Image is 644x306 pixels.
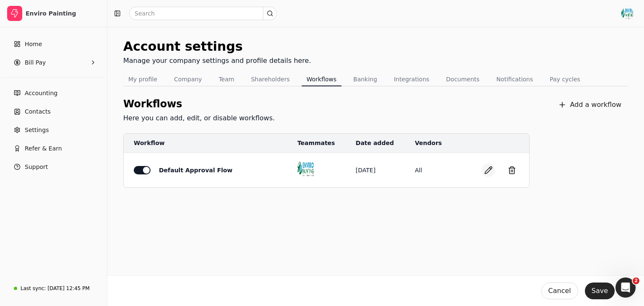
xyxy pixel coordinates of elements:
[355,153,414,188] td: [DATE]
[441,73,485,86] button: Documents
[159,166,233,175] div: Default Approval Flow
[621,7,634,20] img: Enviro%20new%20Logo%20_RGB_Colour.jpg
[3,54,104,71] button: Bill Pay
[47,285,89,292] div: [DATE] 12:45 PM
[123,113,275,123] div: Here you can add, edit, or disable workflows.
[3,140,104,157] button: Refer & Earn
[551,96,628,113] button: Add a workflow
[3,158,104,175] button: Support
[246,73,295,86] button: Shareholders
[3,85,104,101] a: Accounting
[25,40,42,49] span: Home
[124,134,297,153] th: Workflow
[301,73,342,86] button: Workflows
[123,73,162,86] button: My profile
[25,89,57,98] span: Accounting
[129,7,277,20] input: Search
[25,126,49,135] span: Settings
[123,37,311,56] div: Account settings
[491,73,538,86] button: Notifications
[123,96,275,112] div: Workflows
[415,166,422,175] button: All
[615,277,636,298] iframe: Intercom live chat
[25,58,46,67] span: Bill Pay
[3,122,104,138] a: Settings
[585,283,615,299] button: Save
[25,107,51,116] span: Contacts
[3,281,104,296] a: Last sync:[DATE] 12:45 PM
[123,73,628,86] nav: Tabs
[297,161,314,177] img: Enviro%20new%20Logo%20_RGB_Colour.jpg
[169,73,207,86] button: Company
[545,73,585,86] button: Pay cycles
[3,103,104,120] a: Contacts
[355,134,414,153] th: Date added
[633,277,639,284] span: 2
[414,134,457,153] th: Vendors
[3,36,104,52] a: Home
[25,144,62,153] span: Refer & Earn
[389,73,434,86] button: Integrations
[25,163,48,171] span: Support
[214,73,239,86] button: Team
[21,285,46,292] div: Last sync:
[297,134,355,153] th: Teammates
[123,56,311,66] div: Manage your company settings and profile details here.
[348,73,382,86] button: Banking
[26,9,100,18] div: Enviro Painting
[541,283,578,299] button: Cancel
